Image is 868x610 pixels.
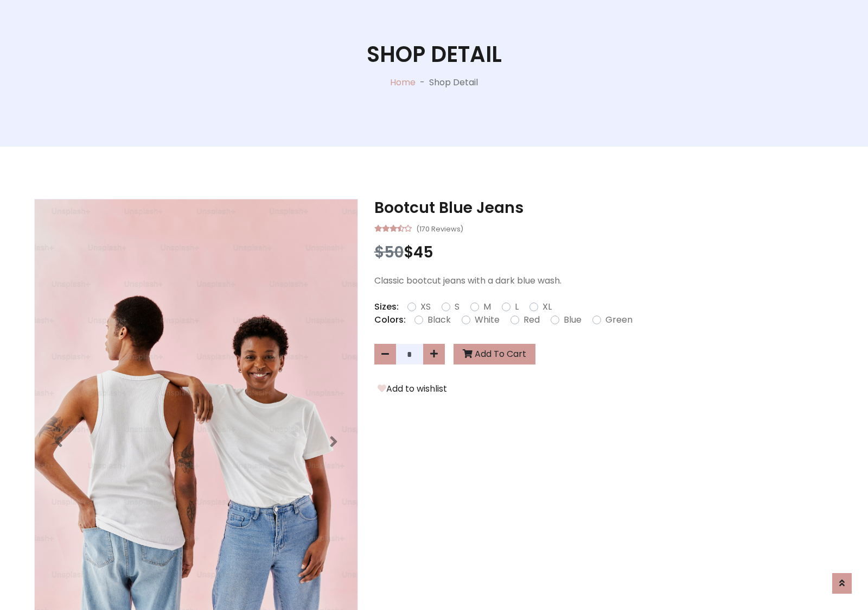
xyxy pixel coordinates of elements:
[564,313,582,326] label: Blue
[374,199,834,217] h3: Bootcut Blue Jeans
[374,274,834,287] p: Classic bootcut jeans with a dark blue wash.
[416,222,463,235] small: (170 Reviews)
[524,313,540,326] label: Red
[515,300,519,313] label: L
[374,313,406,326] p: Colors:
[374,382,450,396] button: Add to wishlist
[374,242,404,263] span: $50
[374,243,834,262] h3: $
[416,76,429,89] p: -
[475,313,500,326] label: White
[455,300,459,313] label: S
[413,242,433,263] span: 45
[420,300,431,313] label: XS
[454,344,535,364] button: Add To Cart
[374,300,399,313] p: Sizes:
[542,300,552,313] label: XL
[367,41,502,67] h1: Shop Detail
[390,76,416,89] a: Home
[605,313,633,326] label: Green
[429,76,478,89] p: Shop Detail
[483,300,491,313] label: M
[427,313,451,326] label: Black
